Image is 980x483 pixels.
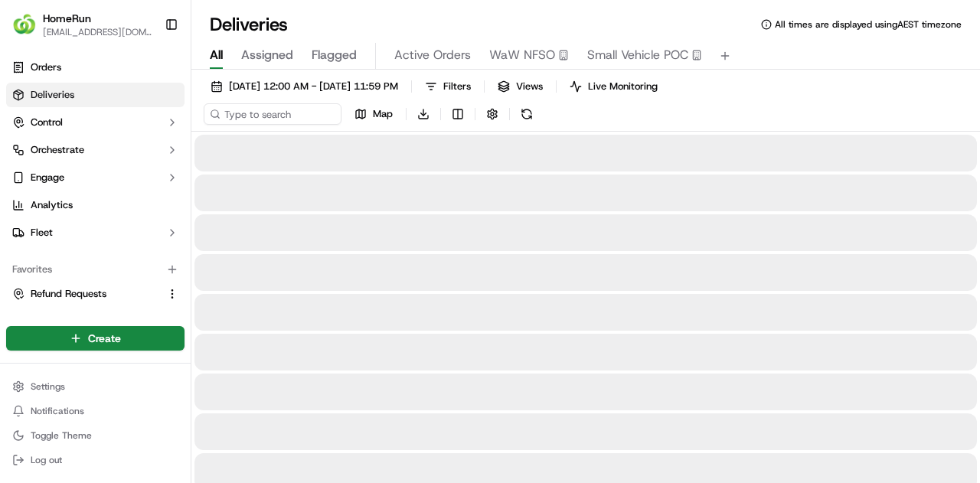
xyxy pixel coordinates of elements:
button: HomeRunHomeRun[EMAIL_ADDRESS][DOMAIN_NAME] [6,6,158,43]
span: Views [516,80,543,93]
span: Fleet [31,226,53,240]
button: HomeRun [43,11,91,26]
button: [DATE] 12:00 AM - [DATE] 11:59 PM [204,76,405,97]
span: All times are displayed using AEST timezone [775,18,962,31]
span: Assigned [241,46,293,64]
input: Type to search [204,103,341,125]
span: Log out [31,454,62,466]
span: Active Orders [394,46,471,64]
span: Deliveries [31,88,74,102]
a: Refund Requests [12,287,160,301]
button: Engage [6,165,185,190]
a: Deliveries [6,83,185,107]
span: Live Monitoring [588,80,658,93]
div: Favorites [6,257,185,282]
button: Notifications [6,400,185,422]
span: Analytics [31,198,73,212]
button: Refund Requests [6,282,185,306]
span: Refund Requests [31,287,106,301]
span: Toggle Theme [31,429,92,442]
span: Notifications [31,405,84,417]
button: Map [348,103,400,125]
span: Control [31,116,63,129]
button: Control [6,110,185,135]
span: Create [88,331,121,346]
img: HomeRun [12,12,37,37]
span: Filters [443,80,471,93]
button: Orchestrate [6,138,185,162]
span: Settings [31,380,65,393]
span: Engage [31,171,64,184]
a: Orders [6,55,185,80]
button: Settings [6,376,185,397]
span: Flagged [312,46,357,64]
button: Filters [418,76,478,97]
span: WaW NFSO [489,46,555,64]
button: Fleet [6,220,185,245]
button: Create [6,326,185,351]
h1: Deliveries [210,12,288,37]
span: Map [373,107,393,121]
span: Small Vehicle POC [587,46,688,64]
button: Live Monitoring [563,76,665,97]
button: Refresh [516,103,537,125]
span: Orchestrate [31,143,84,157]
button: Toggle Theme [6,425,185,446]
button: Log out [6,449,185,471]
button: Views [491,76,550,97]
button: [EMAIL_ADDRESS][DOMAIN_NAME] [43,26,152,38]
span: [DATE] 12:00 AM - [DATE] 11:59 PM [229,80,398,93]
span: Orders [31,60,61,74]
span: All [210,46,223,64]
a: Analytics [6,193,185,217]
